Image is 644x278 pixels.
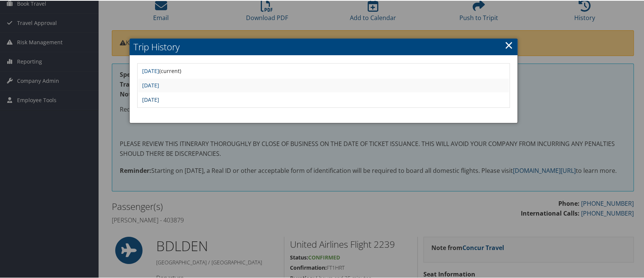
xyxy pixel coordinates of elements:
a: [DATE] [142,95,159,103]
a: × [505,37,513,52]
a: [DATE] [142,81,159,88]
td: (current) [138,64,508,77]
a: [DATE] [142,67,159,74]
h2: Trip History [130,38,517,54]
